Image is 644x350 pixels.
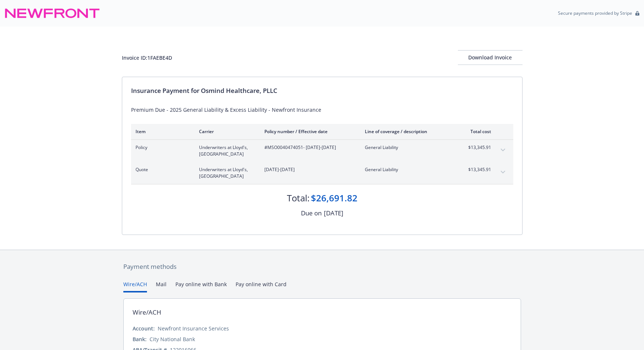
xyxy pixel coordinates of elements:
[122,54,172,62] div: Invoice ID: 1FAEBE4D
[199,144,253,157] span: Underwriters at Lloyd's, [GEOGRAPHIC_DATA]
[199,166,253,180] span: Underwriters at Lloyd's, [GEOGRAPHIC_DATA]
[558,10,632,16] p: Secure payments provided by Stripe
[136,128,187,135] div: Item
[150,335,195,343] div: City National Bank
[131,140,513,162] div: PolicyUnderwriters at Lloyd's, [GEOGRAPHIC_DATA]#MSO0040474051- [DATE]-[DATE]General Liability$13...
[365,128,452,135] div: Line of coverage / description
[131,86,513,96] div: Insurance Payment for Osmind Healthcare, PLLC
[133,325,155,332] div: Account:
[497,144,509,156] button: expand content
[136,144,187,151] span: Policy
[264,128,353,135] div: Policy number / Effective date
[264,144,353,151] span: #MSO0040474051 - [DATE]-[DATE]
[264,166,353,173] span: [DATE]-[DATE]
[123,262,521,271] div: Payment methods
[287,192,309,204] div: Total:
[365,166,452,173] span: General Liability
[497,166,509,178] button: expand content
[458,50,523,65] button: Download Invoice
[365,144,452,151] span: General Liability
[199,128,253,135] div: Carrier
[236,280,287,292] button: Pay online with Card
[158,325,229,332] div: Newfront Insurance Services
[301,208,322,218] div: Due on
[123,280,147,292] button: Wire/ACH
[458,51,523,65] div: Download Invoice
[131,106,513,114] div: Premium Due - 2025 General Liability & Excess Liability - Newfront Insurance
[136,166,187,173] span: Quote
[311,192,357,204] div: $26,691.82
[131,162,513,184] div: QuoteUnderwriters at Lloyd's, [GEOGRAPHIC_DATA][DATE]-[DATE]General Liability$13,345.91expand con...
[133,308,161,317] div: Wire/ACH
[133,335,147,343] div: Bank:
[175,280,227,292] button: Pay online with Bank
[463,166,491,173] span: $13,345.91
[156,280,167,292] button: Mail
[463,144,491,151] span: $13,345.91
[324,208,343,218] div: [DATE]
[463,128,491,135] div: Total cost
